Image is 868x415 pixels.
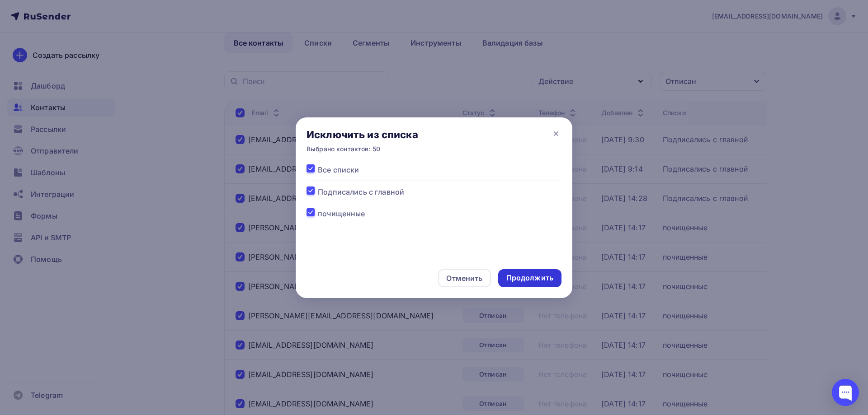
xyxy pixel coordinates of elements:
[506,273,553,283] div: Продолжить
[307,145,418,154] div: Выбрано контактов: 50
[446,273,482,284] div: Отменить
[318,208,365,219] span: почищенные
[318,187,404,197] span: Подписались с главной
[307,128,418,141] div: Исключить из списка
[318,164,359,175] span: Все списки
